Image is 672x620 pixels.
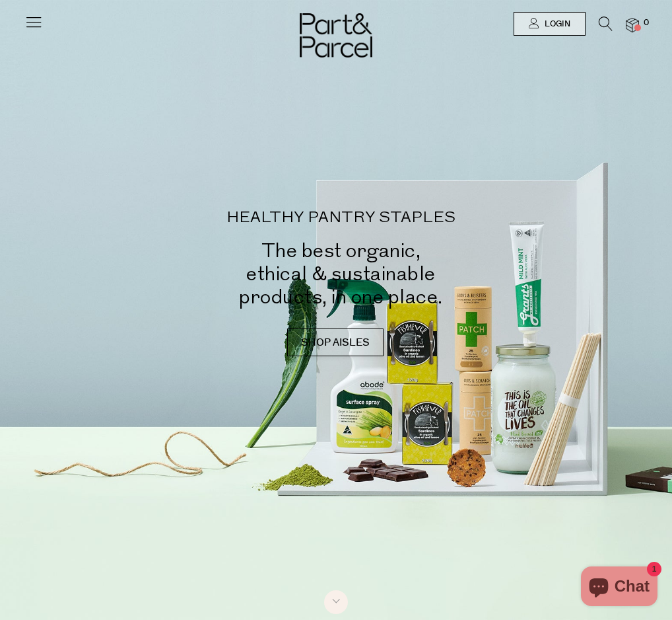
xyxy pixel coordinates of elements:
a: Login [514,12,586,36]
a: SHOP AISLES [287,329,384,356]
span: Login [541,19,570,30]
p: HEALTHY PANTRY STAPLES [30,210,652,226]
inbox-online-store-chat: Shopify online store chat [577,566,661,609]
img: Part&Parcel [300,13,372,58]
span: 0 [640,17,652,29]
a: 0 [626,18,639,32]
h2: The best organic, ethical & sustainable products, in one place. [30,239,652,309]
